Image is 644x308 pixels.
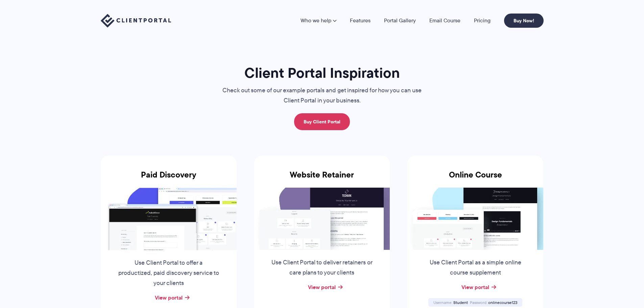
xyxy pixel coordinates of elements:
h3: Online Course [407,170,543,188]
h3: Paid Discovery [101,170,237,188]
p: Use Client Portal to deliver retainers or care plans to your clients [270,258,373,278]
a: Buy Now! [504,14,544,28]
p: Use Client Portal as a simple online course supplement [424,258,527,278]
a: Email Course [429,18,460,23]
p: Use Client Portal to offer a productized, paid discovery service to your clients [117,258,220,288]
a: Portal Gallery [384,18,416,23]
h1: Client Portal Inspiration [209,64,435,82]
span: onlinecourse123 [488,300,517,305]
a: Who we help [301,18,336,23]
a: Buy Client Portal [294,113,350,130]
span: Password [470,300,487,305]
a: Features [350,18,371,23]
span: Student [453,300,468,305]
a: View portal [461,283,489,291]
span: Username [433,300,452,305]
a: Pricing [474,18,491,23]
h3: Website Retainer [254,170,390,188]
a: View portal [155,293,183,302]
p: Check out some of our example portals and get inspired for how you can use Client Portal in your ... [209,86,435,106]
a: View portal [308,283,336,291]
